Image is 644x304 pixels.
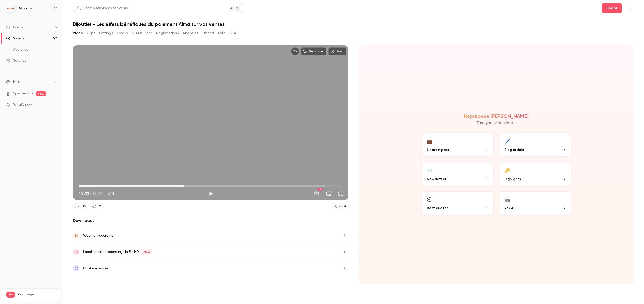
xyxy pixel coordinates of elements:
span: Pro [6,292,15,298]
h2: Repurpose [PERSON_NAME] [464,113,528,119]
div: Videos [6,36,24,41]
img: Alma [6,4,14,12]
button: 🔑Highlights [498,161,572,187]
span: new [36,91,46,96]
button: Top Bar Actions [626,4,634,12]
a: 114 [73,203,88,210]
button: Video [73,29,83,37]
div: Webinar recording [83,233,114,239]
div: Audience [6,47,28,52]
a: 80% [331,203,348,210]
button: ✉️Newsletter [421,161,494,187]
div: 114 [81,204,86,209]
button: Embed [202,29,214,37]
a: 74 [90,203,104,210]
div: Chat messages [83,265,108,271]
div: Search for videos or events [77,6,128,11]
h1: Bijoutier - Les effets bénéfiques du paiement Alma sur vos ventes [73,21,634,27]
span: 46:28 [92,191,102,196]
div: 🤖 [504,196,510,203]
div: 18:33 [79,191,102,196]
button: Play [206,189,216,199]
div: ✉️ [427,166,432,174]
div: Events [6,25,23,30]
span: Help [13,79,20,85]
span: Highlights [504,176,521,182]
span: LinkedIn post [427,147,449,152]
button: Clips [87,29,95,37]
div: 🖊️ [504,137,510,145]
div: Local speaker recordings in FullHD [83,249,152,255]
div: 74 [98,204,102,209]
button: Emails [117,29,128,37]
button: Full screen [336,189,346,199]
button: Replace [301,47,326,55]
iframe: Noticeable Trigger [51,103,57,107]
button: Polls [218,29,225,37]
h6: Alma [19,6,27,11]
button: 💼LinkedIn post [421,132,494,157]
div: 💬 [427,196,432,203]
button: Settings [312,189,322,199]
button: 🖊️Blog article [498,132,572,157]
span: Ask Ai... [504,205,516,211]
span: 18:33 [79,191,89,196]
span: Plan usage [18,293,57,297]
p: Turn your video into... [477,120,516,126]
span: What's new [13,102,32,107]
span: Blog article [504,147,524,152]
div: 80 % [339,204,346,209]
button: Turn on miniplayer [324,189,334,199]
button: 🤖Ask Ai... [498,191,572,216]
span: Best quotes [427,205,448,211]
button: Registrations [156,29,179,37]
div: Settings [6,58,26,63]
button: 💬Best quotes [421,191,494,216]
div: 💼 [427,137,432,145]
button: Trim [328,47,346,55]
h2: Downloads [73,218,348,224]
a: SpeakerHub [13,91,33,96]
button: Analytics [183,29,198,37]
div: 🔑 [504,166,510,174]
button: Settings [99,29,113,37]
span: Newsletter [427,176,446,182]
button: UTM builder [132,29,152,37]
button: CTA [229,29,236,37]
button: Share [602,3,622,13]
button: Embed video [291,47,299,55]
button: Mute [106,189,116,199]
span: New [142,249,152,255]
div: HD [318,188,322,191]
span: / [90,191,92,196]
li: help-dropdown-opener [6,79,57,85]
